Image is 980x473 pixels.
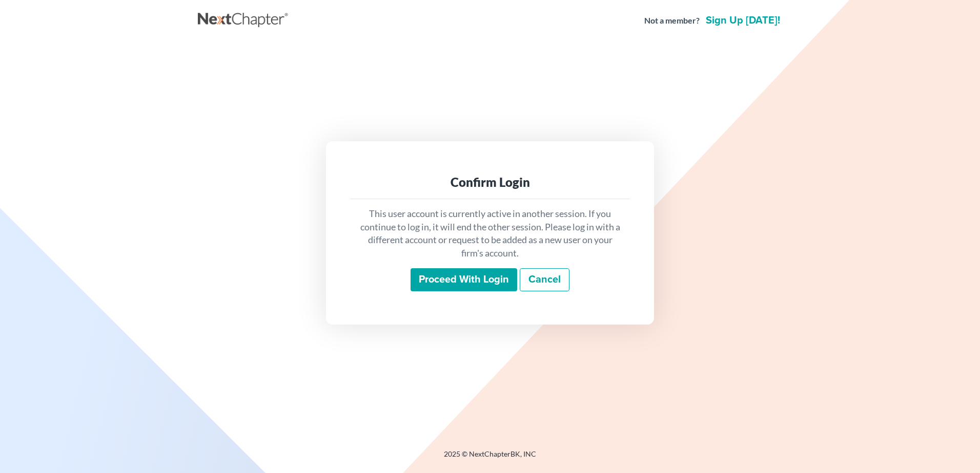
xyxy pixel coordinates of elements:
[359,174,621,190] div: Confirm Login
[411,268,517,292] input: Proceed with login
[359,207,621,260] p: This user account is currently active in another session. If you continue to log in, it will end ...
[520,268,569,292] a: Cancel
[198,449,782,467] div: 2025 © NextChapterBK, INC
[704,15,782,26] a: Sign up [DATE]!
[644,15,700,27] strong: Not a member?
